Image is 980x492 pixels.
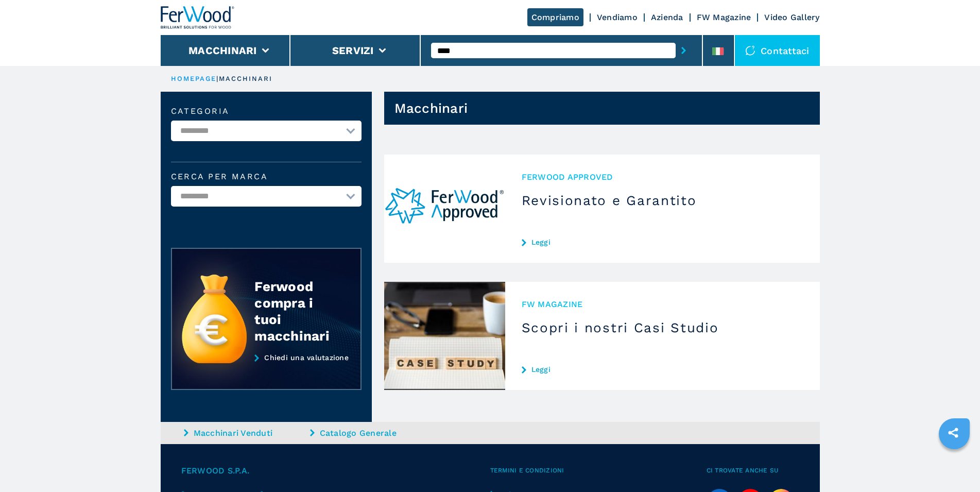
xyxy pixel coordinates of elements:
span: | [216,75,218,82]
h1: Macchinari [394,100,468,116]
h3: Revisionato e Garantito [522,192,803,209]
img: Revisionato e Garantito [384,155,505,263]
a: Catalogo Generale [310,427,434,439]
div: Ferwood compra i tuoi macchinari [254,278,340,344]
label: Cerca per marca [171,173,362,181]
a: Video Gallery [764,12,819,22]
a: Leggi [522,365,803,374]
span: Ci trovate anche su [707,465,799,477]
span: Ferwood Approved [522,171,803,183]
a: Compriamo [527,8,583,26]
button: submit-button [676,39,692,62]
h3: Scopri i nostri Casi Studio [522,319,803,336]
p: macchinari [219,74,273,83]
a: HOMEPAGE [171,75,217,82]
a: Azienda [651,12,683,22]
img: Contattaci [745,45,755,56]
div: Contattaci [735,35,820,66]
iframe: Chat [936,446,972,484]
a: Leggi [522,238,803,246]
span: Termini e condizioni [490,465,707,477]
img: Ferwood [161,6,235,29]
a: sharethis [940,420,966,446]
span: FERWOOD S.P.A. [181,465,490,477]
button: Servizi [332,44,374,57]
a: Vendiamo [597,12,638,22]
a: Macchinari Venduti [184,427,307,439]
a: Chiedi una valutazione [171,353,362,391]
label: Categoria [171,107,362,115]
img: Scopri i nostri Casi Studio [384,282,505,390]
a: FW Magazine [697,12,751,22]
span: FW MAGAZINE [522,298,803,310]
button: Macchinari [188,44,257,57]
